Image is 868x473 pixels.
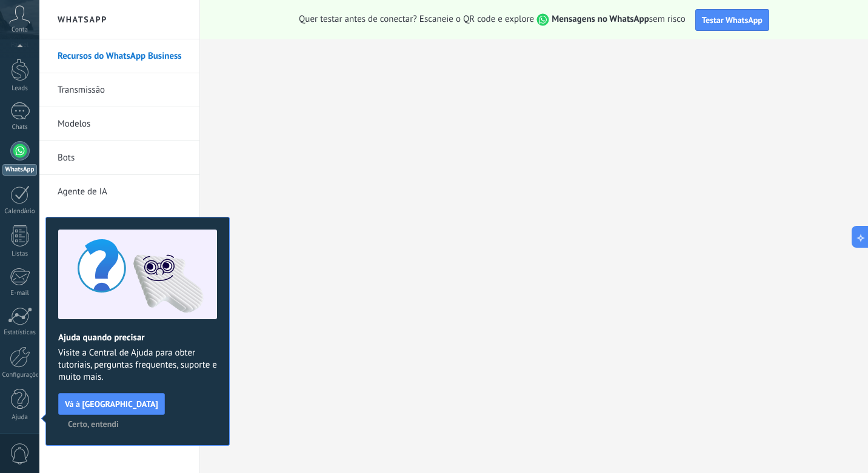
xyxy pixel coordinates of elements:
div: Configurações [2,371,38,379]
a: Transmissão [58,73,187,107]
li: Modelos [39,107,199,141]
li: Bots [39,141,199,175]
span: Quer testar antes de conectar? Escaneie o QR code e explore sem risco [299,13,686,26]
a: Modelos [58,107,187,141]
div: Calendário [2,208,38,216]
div: Leads [2,85,38,93]
span: Testar WhatsApp [702,15,763,25]
span: Visite a Central de Ajuda para obter tutoriais, perguntas frequentes, suporte e muito mais. [58,347,217,383]
a: Recursos do WhatsApp Business [58,39,187,73]
a: Bots [58,141,187,175]
li: Agente de IA [39,175,199,208]
h2: Ajuda quando precisar [58,332,217,343]
div: Ajuda [2,414,38,422]
button: Testar WhatsApp [695,9,769,31]
button: Certo, entendi [62,415,124,433]
div: WhatsApp [2,164,37,176]
button: Vá à [GEOGRAPHIC_DATA] [58,393,165,415]
li: Recursos do WhatsApp Business [39,39,199,73]
div: E-mail [2,289,38,297]
a: Agente de IA [58,175,187,209]
span: Vá à [GEOGRAPHIC_DATA] [65,400,158,408]
strong: Mensagens no WhatsApp [552,13,649,25]
div: Estatísticas [2,329,38,337]
span: Certo, entendi [68,420,119,428]
span: Conta [12,26,28,34]
div: Chats [2,124,38,131]
li: Transmissão [39,73,199,107]
div: Listas [2,250,38,258]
